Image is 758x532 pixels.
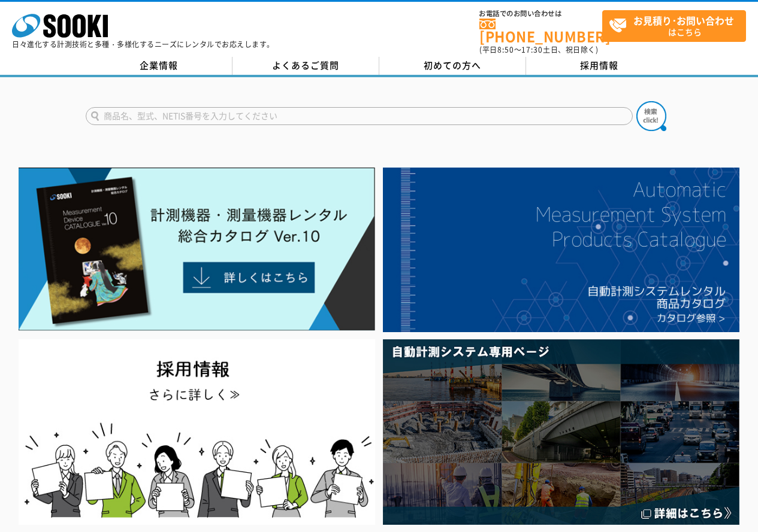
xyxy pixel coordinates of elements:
span: はこちら [609,11,745,41]
span: 17:30 [521,44,543,55]
img: 自動計測システムカタログ [383,168,739,332]
a: 初めての方へ [379,57,526,75]
span: 8:50 [497,44,514,55]
input: 商品名、型式、NETIS番号を入力してください [86,107,633,125]
a: [PHONE_NUMBER] [479,19,602,43]
img: btn_search.png [636,101,666,131]
a: お見積り･お問い合わせはこちら [602,10,746,42]
a: 企業情報 [86,57,232,75]
strong: お見積り･お問い合わせ [633,13,734,28]
img: SOOKI recruit [19,339,375,524]
img: Catalog Ver10 [19,168,375,331]
p: 日々進化する計測技術と多種・多様化するニーズにレンタルでお応えします。 [12,41,274,48]
img: 自動計測システム専用ページ [383,339,739,524]
a: 採用情報 [526,57,673,75]
span: 初めての方へ [424,59,481,72]
a: よくあるご質問 [232,57,379,75]
span: お電話でのお問い合わせは [479,10,602,17]
span: (平日 ～ 土日、祝日除く) [479,44,598,55]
